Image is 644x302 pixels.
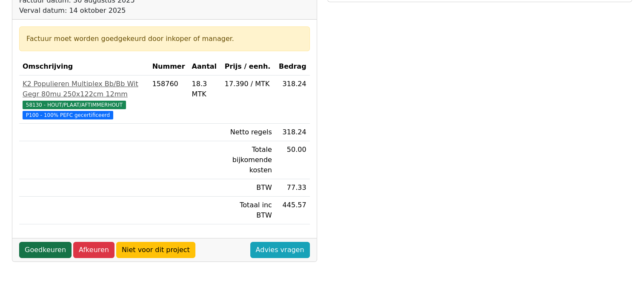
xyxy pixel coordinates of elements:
[192,79,218,99] div: 18.3 MTK
[19,242,72,258] a: Goedkeuren
[221,58,275,75] th: Prijs / eenh.
[275,197,310,224] td: 445.57
[275,179,310,197] td: 77.33
[23,101,126,109] span: 58130 - HOUT/PLAAT/AFTIMMERHOUT
[149,75,189,124] td: 158760
[23,79,146,120] a: K2 Populieren Multiplex Bb/Bb Wit Gegr 80mu 250x122cm 12mm58130 - HOUT/PLAAT/AFTIMMERHOUT P100 - ...
[221,179,275,197] td: BTW
[26,34,303,44] div: Factuur moet worden goedgekeurd door inkoper of manager.
[221,124,275,141] td: Netto regels
[275,58,310,75] th: Bedrag
[116,242,195,258] a: Niet voor dit project
[275,124,310,141] td: 318.24
[275,75,310,124] td: 318.24
[19,6,214,16] div: Verval datum: 14 oktober 2025
[225,79,272,89] div: 17.390 / MTK
[23,111,113,119] span: P100 - 100% PEFC gecertificeerd
[189,58,221,75] th: Aantal
[221,197,275,224] td: Totaal inc BTW
[19,58,149,75] th: Omschrijving
[73,242,114,258] a: Afkeuren
[250,242,310,258] a: Advies vragen
[23,79,146,99] div: K2 Populieren Multiplex Bb/Bb Wit Gegr 80mu 250x122cm 12mm
[149,58,189,75] th: Nummer
[275,141,310,179] td: 50.00
[221,141,275,179] td: Totale bijkomende kosten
